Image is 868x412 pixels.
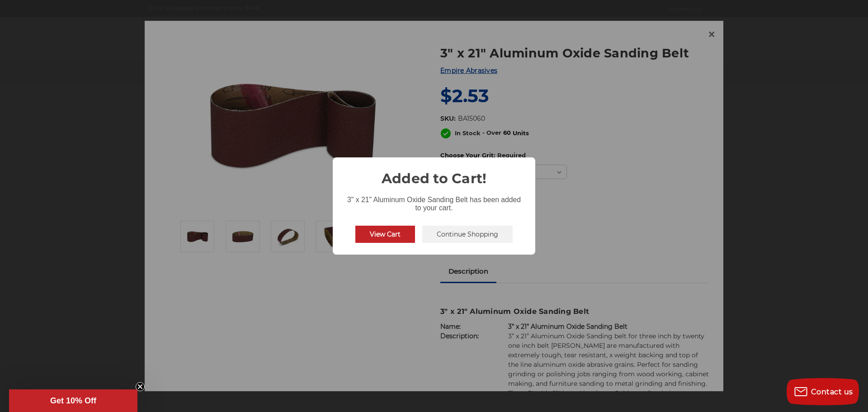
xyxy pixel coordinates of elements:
[136,382,145,391] button: Close teaser
[333,189,535,214] div: 3" x 21" Aluminum Oxide Sanding Belt has been added to your cart.
[422,226,513,243] button: Continue Shopping
[333,157,535,189] h2: Added to Cart!
[787,378,859,405] button: Contact us
[355,226,415,243] button: View Cart
[811,388,853,396] span: Contact us
[50,396,96,405] span: Get 10% Off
